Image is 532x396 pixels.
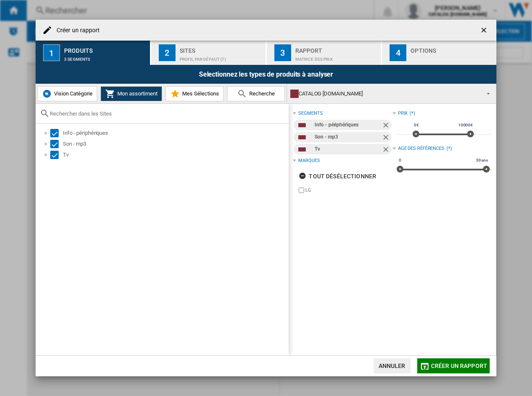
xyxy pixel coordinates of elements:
[101,86,162,101] button: Mon assortiment
[63,129,287,137] div: Info - périphériques
[298,110,323,117] div: segments
[382,145,392,155] ng-md-icon: Retirer
[305,187,392,193] label: LG
[315,144,381,154] div: Tv
[227,86,285,101] button: Recherche
[411,44,493,53] div: Options
[36,65,496,84] div: Selectionnez les types de produits à analyser
[296,169,379,184] button: tout désélectionner
[37,86,97,101] button: Vision Catégorie
[398,157,403,164] span: 0
[475,157,489,164] span: 30 ans
[64,53,147,62] div: 3 segments
[390,44,406,61] div: 4
[52,26,100,35] h4: Créer un rapport
[417,358,490,373] button: Créer un rapport
[43,44,60,61] div: 1
[247,90,275,97] span: Recherche
[180,53,262,62] div: Profil par défaut (7)
[398,145,444,152] div: Age des références
[315,120,381,130] div: Info - périphériques
[398,110,408,117] div: Prix
[315,132,381,142] div: Son - mp3
[480,26,490,36] ng-md-icon: getI18NText('BUTTONS.CLOSE_DIALOG')
[374,358,411,373] button: Annuler
[267,41,382,65] button: 3 Rapport Matrice des prix
[382,41,496,65] button: 4 Options
[63,151,287,159] div: Tv
[180,90,219,97] span: Mes Sélections
[50,111,284,117] input: Rechercher dans les Sites
[159,44,176,61] div: 2
[50,129,63,137] md-checkbox: Select
[299,169,376,184] div: tout désélectionner
[274,44,291,61] div: 3
[290,88,479,100] div: CATALOG [DOMAIN_NAME]
[115,90,158,97] span: Mon assortiment
[50,140,63,148] md-checkbox: Select
[52,90,93,97] span: Vision Catégorie
[431,363,487,369] span: Créer un rapport
[64,44,147,53] div: Produits
[151,41,266,65] button: 2 Sites Profil par défaut (7)
[382,133,392,143] ng-md-icon: Retirer
[36,41,151,65] button: 1 Produits 3 segments
[295,44,378,53] div: Rapport
[476,22,493,39] button: getI18NText('BUTTONS.CLOSE_DIALOG')
[63,140,287,148] div: Son - mp3
[165,86,224,101] button: Mes Sélections
[295,53,378,62] div: Matrice des prix
[457,122,474,129] span: 10000€
[413,122,420,129] span: 0€
[382,121,392,131] ng-md-icon: Retirer
[298,157,320,164] div: Marques
[50,151,63,159] md-checkbox: Select
[299,188,304,193] input: brand.name
[180,44,262,53] div: Sites
[42,89,52,99] img: wiser-icon-blue.png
